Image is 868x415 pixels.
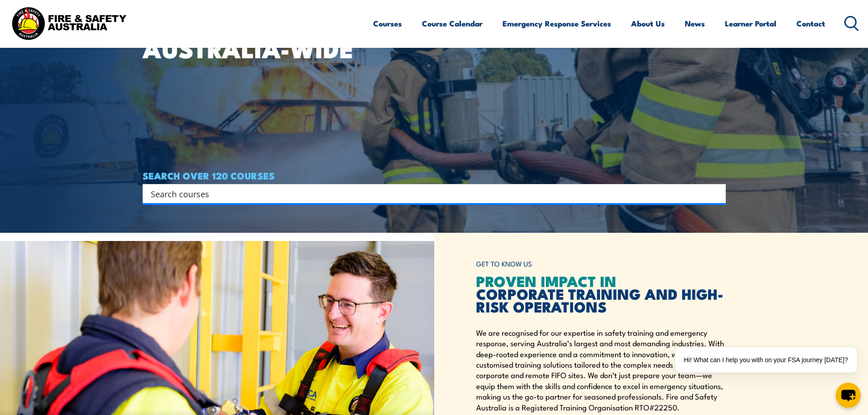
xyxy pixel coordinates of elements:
[725,11,776,36] a: Learner Portal
[796,11,825,36] a: Contact
[476,256,726,272] h6: GET TO KNOW US
[836,383,861,408] button: chat-button
[503,11,611,36] a: Emergency Response Services
[373,11,402,36] a: Courses
[143,170,726,180] h4: SEARCH OVER 120 COURSES
[476,269,616,292] span: PROVEN IMPACT IN
[153,187,708,200] form: Search form
[675,347,857,373] div: Hi! What can I help you with on your FSA journey [DATE]?
[631,11,665,36] a: About Us
[476,327,726,412] p: We are recognised for our expertise in safety training and emergency response, serving Australia’...
[476,274,726,313] h2: CORPORATE TRAINING AND HIGH-RISK OPERATIONS
[710,187,723,200] button: Search magnifier button
[151,187,706,200] input: Search input
[685,11,705,36] a: News
[422,11,483,36] a: Course Calendar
